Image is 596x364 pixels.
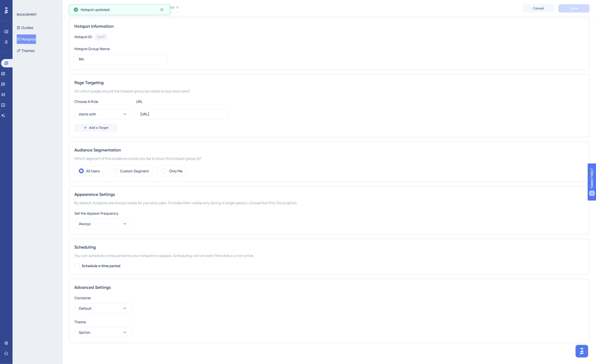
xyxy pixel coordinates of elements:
input: Type your Hotspot Group Name here [79,56,163,62]
button: Save [558,4,590,13]
span: Default [79,305,91,312]
button: Hotspots [17,34,36,44]
div: Choose A Rule [74,98,132,105]
div: ENGAGEMENT [17,13,37,17]
div: Theme [74,319,584,325]
div: By default, hotspots are Always visible for your end users. To make them visible only during a si... [74,200,584,206]
button: Default [74,303,132,314]
span: Save [570,6,578,10]
button: Cancel [523,4,554,13]
div: Which segment of the audience would you like to show this hotspot group to? [74,155,584,162]
span: Add a Target [89,126,109,130]
div: Page Targeting [74,80,584,86]
span: Always [79,221,91,227]
label: Only Me [169,168,182,174]
iframe: UserGuiding AI Assistant Launcher [574,343,590,359]
span: Need Help? [12,1,33,8]
button: starts with [74,109,132,119]
button: Guides [17,23,33,32]
label: All Users [86,168,100,174]
div: Appearance Settings [74,191,584,198]
label: Custom Segment [120,168,149,174]
div: Container [74,295,584,301]
span: Schedule a time period [82,263,120,269]
button: Themes [17,46,34,55]
div: You can schedule a time period for your hotspots to appear. Scheduling will not work if the statu... [74,253,584,259]
div: 22497 [97,35,105,39]
input: yourwebsite.com/path [140,111,225,117]
div: Advanced Settings [74,284,584,291]
div: Hotspot Group Name [74,46,110,52]
div: Set the Appear Frequency [74,210,584,216]
div: On which pages should the hotspot group be visible to your end users? [74,88,584,94]
span: Hotspot updated. [81,7,110,13]
div: URL [136,98,193,105]
div: Scheduling [74,244,584,250]
div: Hotspot Information [74,23,584,30]
button: Always [74,219,132,229]
button: Spirion [74,327,132,338]
span: Cancel [533,6,544,10]
div: Audience Segmentation [74,147,584,153]
span: Spirion [79,329,90,336]
span: starts with [79,111,96,117]
div: Hotspot ID: [74,34,92,40]
button: Add a Target [74,124,117,132]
